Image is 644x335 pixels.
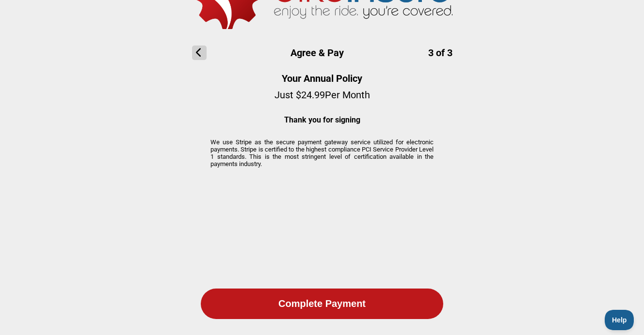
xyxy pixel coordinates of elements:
button: Complete Payment [201,289,443,319]
h2: Your Annual Policy [274,73,370,84]
p: Thank you for signing [274,115,370,124]
span: 3 of 3 [428,47,452,59]
p: We use Stripe as the secure payment gateway service utilized for electronic payments. Stripe is c... [210,138,434,167]
p: Just $ 24.99 Per Month [274,89,370,101]
iframe: Toggle Customer Support [605,310,634,330]
iframe: Secure payment input frame [206,172,438,275]
h1: Agree & Pay [192,46,452,60]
